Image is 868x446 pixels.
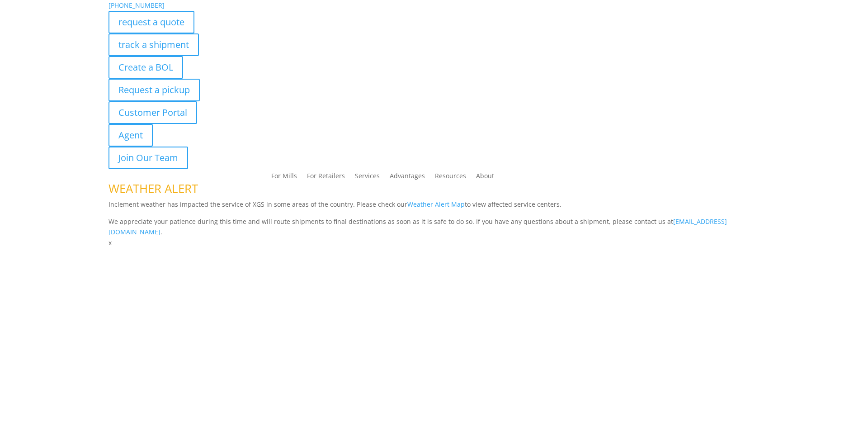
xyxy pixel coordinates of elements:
[108,124,153,147] a: Agent
[108,180,198,197] span: WEATHER ALERT
[307,173,345,183] a: For Retailers
[108,79,200,101] a: Request a pickup
[108,11,194,33] a: request a quote
[108,237,759,248] p: x
[108,199,759,216] p: Inclement weather has impacted the service of XGS in some areas of the country. Please check our ...
[108,147,188,169] a: Join Our Team
[108,216,759,238] p: We appreciate your patience during this time and will route shipments to final destinations as so...
[355,173,380,183] a: Services
[390,173,425,183] a: Advantages
[108,101,197,124] a: Customer Portal
[407,200,465,209] a: Weather Alert Map
[271,173,297,183] a: For Mills
[435,173,466,183] a: Resources
[108,56,183,79] a: Create a BOL
[108,33,199,56] a: track a shipment
[476,173,494,183] a: About
[108,1,165,9] a: [PHONE_NUMBER]
[108,266,759,277] p: Complete the form below and a member of our team will be in touch within 24 hours.
[108,248,759,266] h1: Contact Us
